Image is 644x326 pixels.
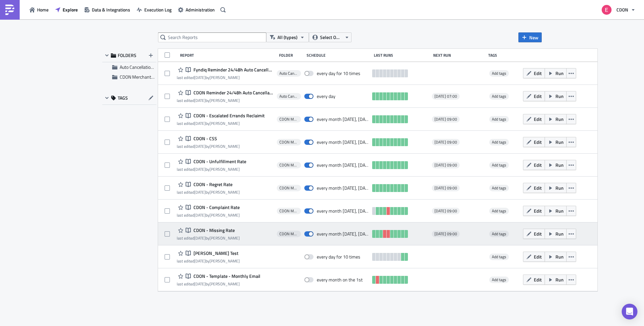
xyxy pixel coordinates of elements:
span: CDON Reminder 24/48h Auto Cancellations [192,90,273,96]
time: 2025-05-27T12:40:28Z [194,235,206,241]
span: Edit [534,184,542,191]
button: Edit [523,252,545,262]
button: Select Owner [309,32,352,42]
button: Edit [523,206,545,216]
span: Add tags [489,162,509,168]
span: Edit [534,162,542,168]
span: [DATE] 09:00 [434,231,457,237]
div: every day for 10 times [317,70,360,76]
span: Add tags [492,116,506,122]
span: Run [555,184,564,191]
time: 2025-05-19T12:44:36Z [194,258,206,264]
span: [DATE] 09:00 [434,208,457,214]
span: FOLDERS [118,52,136,58]
button: Edit [523,275,545,285]
span: Run [555,276,564,283]
span: Home [37,6,49,13]
input: Search Reports [158,32,266,42]
button: All (types) [266,32,309,42]
span: Edit [534,116,542,123]
span: Edit [534,70,542,77]
span: [DATE] 09:00 [434,185,457,191]
span: Execution Log [144,6,171,13]
span: Add tags [492,208,506,214]
span: CDON Merchant Communication [279,208,298,214]
span: CDON - Regret Rate [192,182,232,187]
span: Auto Cancellation Reminder [120,64,173,70]
div: last edited by [PERSON_NAME] [177,167,246,172]
button: Run [545,183,567,193]
img: Avatar [601,4,612,15]
span: [DATE] 07:00 [434,94,457,99]
span: CDON Merchant Communication [279,117,298,122]
div: last edited by [PERSON_NAME] [177,281,260,286]
div: last edited by [PERSON_NAME] [177,190,240,195]
span: Add tags [489,93,509,100]
span: Add tags [489,139,509,145]
img: PushMetrics [5,5,15,15]
span: Add tags [492,93,506,99]
span: CDON Merchant Communication [279,231,298,237]
div: Last Runs [374,53,430,58]
button: Edit [523,183,545,193]
div: Schedule [307,53,371,58]
span: [DATE] 09:00 [434,140,457,145]
button: Edit [523,68,545,78]
span: Run [555,116,564,123]
button: Edit [523,114,545,124]
span: Run [555,139,564,145]
time: 2025-06-10T08:33:26Z [194,120,206,126]
button: Run [545,229,567,239]
span: Explore [63,6,78,13]
span: Add tags [492,185,506,191]
span: Add tags [489,185,509,191]
span: Auto Cancellation Reminder [279,94,298,99]
span: All (types) [277,34,297,41]
div: last edited by [PERSON_NAME] [177,75,273,80]
span: Edit [534,230,542,237]
time: 2025-05-27T12:49:05Z [194,189,206,195]
button: Run [545,275,567,285]
span: CDON - Escalated Errands Reclaimit [192,113,265,119]
span: Run [555,207,564,214]
span: Add tags [492,254,506,260]
span: Richards Test [192,250,238,256]
button: Data & Integrations [81,5,133,15]
div: every month on Monday, Tuesday, Wednesday, Thursday, Friday, Saturday, Sunday [317,116,369,122]
button: Edit [523,160,545,170]
button: Run [545,206,567,216]
a: Administration [175,5,218,15]
div: every month on Monday, Tuesday, Wednesday, Thursday, Friday, Saturday, Sunday [317,185,369,191]
span: TAGS [118,95,128,101]
span: CDON Merchant Communication [279,185,298,191]
time: 2025-05-27T12:48:45Z [194,212,206,218]
span: CDON - Complaint Rate [192,204,240,210]
span: CDON - Template - Monthly Email [192,273,260,279]
span: Add tags [492,139,506,145]
div: Report [180,53,276,58]
span: Edit [534,93,542,100]
span: Add tags [489,208,509,214]
span: Add tags [492,70,506,76]
div: last edited by [PERSON_NAME] [177,144,240,149]
span: Administration [186,6,215,13]
time: 2025-05-27T12:49:54Z [194,166,206,172]
div: every month on Monday, Tuesday, Wednesday, Thursday, Friday, Saturday, Sunday [317,231,369,237]
span: Add tags [489,116,509,123]
button: Run [545,160,567,170]
div: last edited by [PERSON_NAME] [177,213,240,218]
time: 2025-05-27T12:50:13Z [194,143,206,149]
span: Add tags [492,162,506,168]
span: CDON [616,6,628,13]
div: Open Intercom Messenger [622,304,637,319]
span: Auto Cancellation Reminder [279,71,298,76]
div: every month on the 1st [317,277,363,283]
button: New [518,32,542,42]
span: CDON - CSS [192,136,217,142]
button: Edit [523,91,545,101]
span: CDON Merchant Communication [279,163,298,168]
button: Edit [523,137,545,147]
div: every month on Monday, Tuesday, Wednesday, Thursday, Friday, Saturday, Sunday [317,208,369,214]
div: every day for 10 times [317,254,360,260]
